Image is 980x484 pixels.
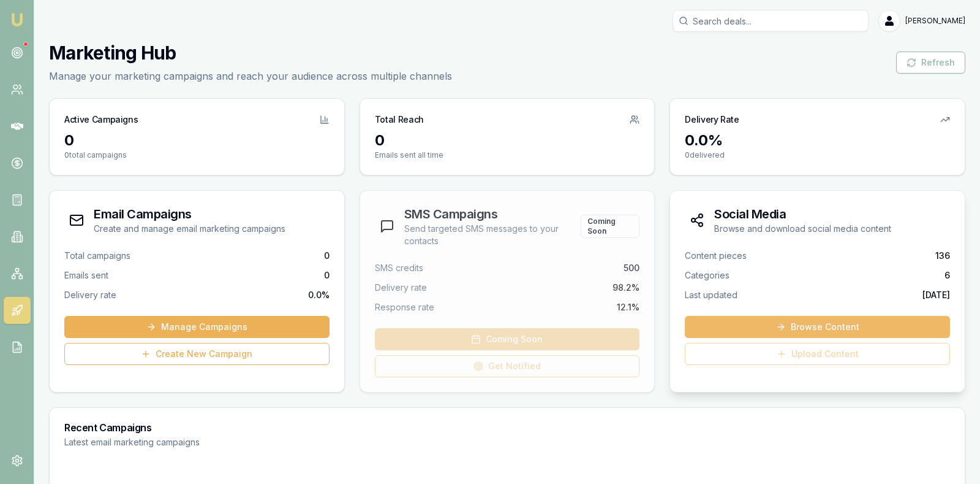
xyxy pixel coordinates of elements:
[944,269,950,282] span: 6
[624,262,639,274] span: 500
[64,113,138,126] h3: Active Campaigns
[922,289,950,301] span: [DATE]
[375,282,427,294] span: Delivery rate
[308,289,330,301] span: 0.0 %
[324,250,330,262] span: 0
[685,113,739,126] h3: Delivery Rate
[64,269,108,282] span: Emails sent
[64,316,330,338] a: Manage Campaigns
[375,150,640,160] p: Emails sent all time
[685,250,747,262] span: Content pieces
[905,16,965,26] span: [PERSON_NAME]
[896,52,965,74] button: Refresh
[685,316,950,338] a: Browse Content
[404,206,581,223] h3: SMS Campaigns
[64,423,950,432] h3: Recent Campaigns
[404,223,581,247] p: Send targeted SMS messages to your contacts
[94,206,285,223] h3: Email Campaigns
[685,131,950,150] div: 0.0 %
[375,113,424,126] h3: Total Reach
[324,269,330,282] span: 0
[714,223,891,235] p: Browse and download social media content
[375,262,423,274] span: SMS credits
[581,215,640,238] div: Coming Soon
[64,131,330,150] div: 0
[10,12,24,27] img: emu-icon-u.png
[64,343,330,365] a: Create New Campaign
[49,69,452,83] p: Manage your marketing campaigns and reach your audience across multiple channels
[375,131,640,150] div: 0
[685,289,737,301] span: Last updated
[94,223,285,235] p: Create and manage email marketing campaigns
[685,150,950,160] p: 0 delivered
[935,250,950,262] span: 136
[375,301,434,313] span: Response rate
[64,289,116,301] span: Delivery rate
[617,301,639,313] span: 12.1%
[49,42,452,64] h1: Marketing Hub
[685,269,729,282] span: Categories
[64,436,950,448] p: Latest email marketing campaigns
[64,150,330,160] p: 0 total campaigns
[714,206,891,223] h3: Social Media
[64,250,130,262] span: Total campaigns
[612,282,639,294] span: 98.2%
[673,10,869,32] input: Search deals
